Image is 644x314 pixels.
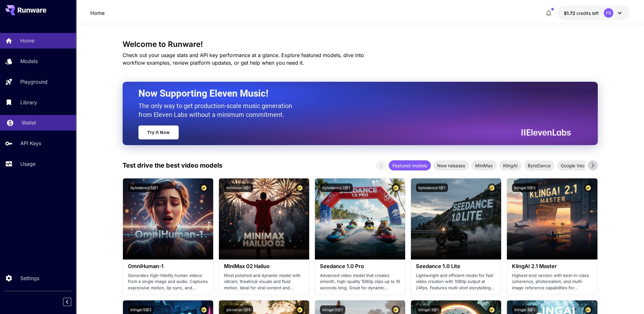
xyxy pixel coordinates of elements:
[433,160,469,170] div: New releases
[20,78,48,86] p: Playground
[320,183,353,192] button: bytedance:2@1
[564,10,577,16] span: $1.72
[200,183,208,192] button: Certified Model – Vetted for best performance and includes a commercial license.
[416,183,448,192] button: bytedance:1@1
[512,305,538,314] button: klingai:3@2
[224,263,304,269] h3: MiniMax 02 Hailuo
[20,99,37,106] p: Library
[128,305,154,314] button: klingai:5@2
[138,125,179,139] a: Try It Now
[123,178,213,260] img: alt
[20,274,39,282] p: Settings
[128,263,208,269] h3: OmniHuman‑1
[296,183,304,192] button: Certified Model – Vetted for best performance and includes a commercial license.
[22,119,36,126] p: Wallet
[512,183,538,192] button: klingai:5@3
[123,161,222,170] p: Test drive the best video models
[389,162,431,169] span: Featured models
[320,263,400,269] h3: Seedance 1.0 Pro
[577,10,599,16] span: credits left
[557,162,588,169] span: Google Veo
[411,178,501,260] img: alt
[224,183,253,192] button: minimax:3@1
[123,52,364,66] span: Check out your usage stats and API key performance at a glance. Explore featured models, dive int...
[416,263,496,269] h3: Seedance 1.0 Lite
[512,272,592,291] p: Highest-end version with best-in-class coherence, photorealism, and multi-image reference capabil...
[296,305,304,314] button: Certified Model – Vetted for best performance and includes a commercial license.
[200,305,208,314] button: Certified Model – Vetted for best performance and includes a commercial license.
[507,178,597,260] img: alt
[20,37,35,44] p: Home
[416,305,441,314] button: klingai:3@1
[604,8,613,18] div: FR
[564,10,599,16] div: $1.7194
[499,162,521,169] span: KlingAI
[138,87,566,99] h2: Now Supporting Eleven Music!
[68,296,76,308] div: Collapse sidebar
[392,305,400,314] button: Certified Model – Vetted for best performance and includes a commercial license.
[584,183,592,192] button: Certified Model – Vetted for best performance and includes a commercial license.
[584,305,592,314] button: Certified Model – Vetted for best performance and includes a commercial license.
[128,183,161,192] button: bytedance:5@1
[512,263,592,269] h3: KlingAI 2.1 Master
[488,183,496,192] button: Certified Model – Vetted for best performance and includes a commercial license.
[138,101,297,119] p: The only way to get production-scale music generation from Eleven Labs without a minimum commitment.
[128,272,208,291] p: Generates high-fidelity human videos from a single image and audio. Captures expressive motion, l...
[558,6,630,20] button: $1.7194FR
[20,139,41,147] p: API Keys
[471,160,497,170] div: MiniMax
[123,40,598,49] h3: Welcome to Runware!
[224,272,304,291] p: Most polished and dynamic model with vibrant, theatrical visuals and fluid motion. Ideal for vira...
[557,160,588,170] div: Google Veo
[20,160,35,168] p: Usage
[433,162,469,169] span: New releases
[320,272,400,291] p: Advanced video model that creates smooth, high-quality 1080p clips up to 10 seconds long. Great f...
[389,160,431,170] div: Featured models
[20,57,38,65] p: Models
[63,298,71,306] button: Collapse sidebar
[488,305,496,314] button: Certified Model – Vetted for best performance and includes a commercial license.
[224,305,253,314] button: pixverse:1@5
[499,160,521,170] div: KlingAI
[90,9,105,17] nav: breadcrumb
[471,162,497,169] span: MiniMax
[320,305,345,314] button: klingai:5@1
[524,162,554,169] span: ByteDance
[219,178,309,260] img: alt
[392,183,400,192] button: Certified Model – Vetted for best performance and includes a commercial license.
[90,9,105,17] a: Home
[524,160,554,170] div: ByteDance
[416,272,496,291] p: Lightweight and efficient model for fast video creation with 1080p output at 24fps. Features mult...
[315,178,405,260] img: alt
